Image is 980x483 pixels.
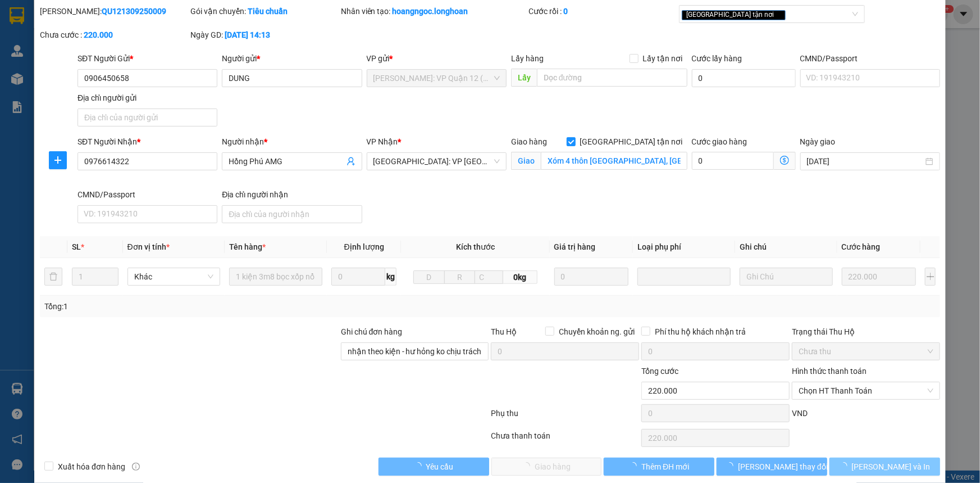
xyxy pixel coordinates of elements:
span: Phí thu hộ khách nhận trả [650,326,750,338]
span: VP Nhận [367,137,398,146]
div: Gói vận chuyển: [190,5,339,17]
input: Dọc đường [537,69,687,87]
span: loading [629,462,641,470]
input: R [444,270,476,284]
div: Địa chỉ người nhận [222,188,362,201]
div: Người nhận [222,136,362,148]
div: CMND/Passport [78,188,217,201]
div: Chưa thanh toán [490,430,641,449]
span: Xuất hóa đơn hàng [53,461,130,473]
span: Yêu cầu [426,461,454,473]
b: hoangngoc.longhoan [393,7,468,16]
span: Lấy tận nơi [639,52,687,65]
span: [GEOGRAPHIC_DATA] tận nơi [682,10,786,20]
div: Người gửi [222,52,362,65]
span: close [776,12,781,17]
div: SĐT Người Gửi [78,52,217,65]
span: Giá trị hàng [554,242,596,251]
span: Giao [511,152,541,170]
span: Cước hàng [842,242,881,251]
th: Loại phụ phí [633,236,735,258]
span: Thu Hộ [491,327,517,336]
span: Quảng Ngãi: VP Trường Chinh [373,153,500,170]
span: [PERSON_NAME] thay đổi [738,461,828,473]
b: [DATE] 14:13 [225,30,270,39]
span: VND [792,409,808,418]
div: CMND/Passport [800,52,940,65]
label: Cước giao hàng [692,137,747,146]
span: SL [72,242,81,251]
span: Lấy hàng [511,54,544,63]
button: plus [925,268,936,286]
input: D [413,270,445,284]
button: Thêm ĐH mới [604,458,714,476]
span: Hồ Chí Minh: VP Quận 12 (An Sương) [373,70,500,87]
button: Yêu cầu [379,458,489,476]
span: dollar-circle [780,156,789,165]
div: Địa chỉ người gửi [78,92,217,104]
b: Tiêu chuẩn [248,7,288,16]
button: delete [44,268,62,286]
div: SĐT Người Nhận [78,136,217,148]
input: 0 [842,268,917,286]
label: Cước lấy hàng [692,54,742,63]
div: Ngày GD: [190,29,339,41]
input: Ngày giao [807,155,923,168]
span: kg [385,268,396,286]
span: Tên hàng [229,242,266,251]
div: [PERSON_NAME]: [40,5,188,17]
span: Chọn HT Thanh Toán [799,382,933,399]
span: Khác [134,268,214,285]
div: Tổng: 1 [44,300,379,313]
input: Cước lấy hàng [692,69,796,87]
input: Địa chỉ của người gửi [78,109,217,127]
span: loading [726,462,738,470]
input: Cước giao hàng [692,152,774,170]
button: [PERSON_NAME] thay đổi [717,458,827,476]
button: Giao hàng [491,458,602,476]
span: Tổng cước [641,367,678,376]
span: info-circle [132,463,140,471]
span: loading [414,462,426,470]
span: Thêm ĐH mới [641,461,689,473]
b: 220.000 [84,30,113,39]
label: Ghi chú đơn hàng [341,327,403,336]
span: 0kg [503,270,537,284]
div: Trạng thái Thu Hộ [792,326,940,338]
span: Kích thước [456,242,495,251]
span: Đơn vị tính [127,242,170,251]
input: Ghi Chú [740,268,833,286]
div: Chưa cước : [40,29,188,41]
span: Chuyển khoản ng. gửi [554,326,639,338]
input: Ghi chú đơn hàng [341,342,489,360]
b: 0 [563,7,568,16]
span: plus [49,156,66,165]
span: Chưa thu [799,343,933,360]
div: VP gửi [367,52,507,65]
div: Cước rồi : [528,5,677,17]
span: user-add [347,157,355,166]
input: Địa chỉ của người nhận [222,205,362,223]
span: Lấy [511,69,537,87]
label: Ngày giao [800,137,836,146]
input: VD: Bàn, Ghế [229,268,322,286]
input: C [475,270,503,284]
label: Hình thức thanh toán [792,367,867,376]
input: Giao tận nơi [541,152,687,170]
span: Giao hàng [511,137,547,146]
button: [PERSON_NAME] và In [829,458,940,476]
span: loading [840,462,852,470]
button: plus [49,151,67,169]
th: Ghi chú [735,236,837,258]
span: [GEOGRAPHIC_DATA] tận nơi [576,136,687,148]
div: Nhân viên tạo: [341,5,527,17]
span: Định lượng [344,242,384,251]
div: Phụ thu [490,407,641,427]
input: 0 [554,268,629,286]
b: QU121309250009 [102,7,166,16]
span: [PERSON_NAME] và In [852,461,931,473]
